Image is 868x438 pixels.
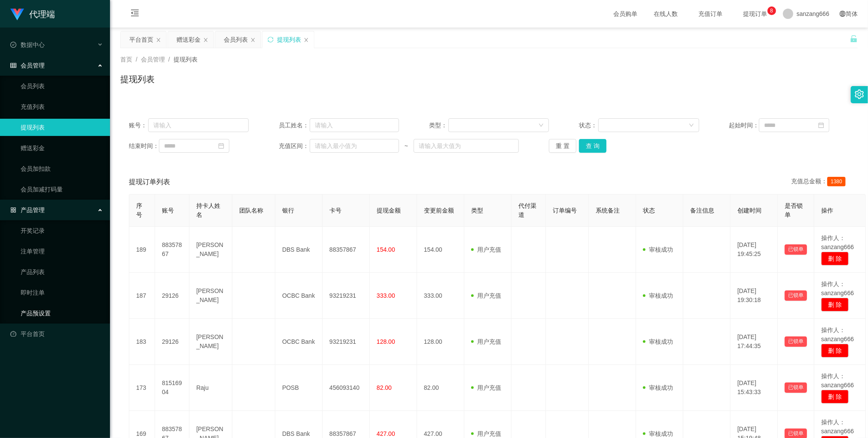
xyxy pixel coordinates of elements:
[827,177,846,186] span: 1380
[277,31,301,48] div: 提现列表
[282,207,294,214] span: 银行
[694,11,727,17] span: 充值订单
[129,365,155,411] td: 173
[275,365,323,411] td: POSB
[377,207,401,214] span: 提现金额
[785,244,807,255] button: 已锁单
[471,430,501,437] span: 用户充值
[218,143,224,149] i: 图标: calendar
[239,207,263,214] span: 团队名称
[279,121,310,130] span: 员工姓名：
[10,62,16,68] i: 图标: table
[821,390,849,404] button: 删 除
[471,207,483,214] span: 类型
[821,419,854,435] span: 操作人：sanzang666
[643,292,673,299] span: 审核成功
[10,325,103,342] a: 图标: dashboard平台首页
[767,6,776,15] sup: 8
[10,41,45,48] span: 数据中心
[579,139,606,153] button: 查 询
[377,384,392,391] span: 82.00
[275,319,323,365] td: OCBC Bank
[518,202,536,218] span: 代付渠道
[650,11,682,17] span: 在线人数
[136,202,142,218] span: 序号
[731,227,778,273] td: [DATE] 19:45:25
[818,122,824,128] i: 图标: calendar
[250,37,256,43] i: 图标: close
[377,430,395,437] span: 427.00
[471,292,501,299] span: 用户充值
[323,365,370,411] td: 456093140
[310,118,399,132] input: 请输入
[429,121,448,130] span: 类型：
[731,273,778,319] td: [DATE] 19:30:18
[850,35,858,43] i: 图标: unlock
[155,319,189,365] td: 29126
[275,227,323,273] td: DBS Bank
[643,246,673,253] span: 审核成功
[21,160,103,177] a: 会员加扣款
[821,298,849,312] button: 删 除
[323,319,370,365] td: 93219231
[785,202,803,218] span: 是否锁单
[643,384,673,391] span: 审核成功
[417,273,464,319] td: 333.00
[821,281,854,296] span: 操作人：sanzang666
[203,37,208,43] i: 图标: close
[29,0,55,28] h1: 代理端
[471,246,501,253] span: 用户充值
[539,123,544,129] i: 图标: down
[129,177,170,187] span: 提现订单列表
[689,123,694,129] i: 图标: down
[785,290,807,301] button: 已锁单
[329,207,341,214] span: 卡号
[549,139,576,153] button: 重 置
[399,142,414,151] span: ~
[821,373,854,389] span: 操作人：sanzang666
[129,142,159,151] span: 结束时间：
[279,142,310,151] span: 充值区间：
[424,207,454,214] span: 变更前金额
[129,273,155,319] td: 187
[10,42,16,48] i: 图标: check-circle-o
[129,319,155,365] td: 183
[10,10,55,17] a: 代理端
[821,327,854,342] span: 操作人：sanzang666
[141,56,165,63] span: 会员管理
[855,89,864,99] i: 图标: setting
[21,98,103,115] a: 充值列表
[21,243,103,260] a: 注单管理
[136,56,137,63] span: /
[377,338,395,345] span: 128.00
[120,56,132,63] span: 首页
[643,430,673,437] span: 审核成功
[791,177,849,187] div: 充值总金额：
[770,6,773,15] p: 8
[731,365,778,411] td: [DATE] 15:43:33
[10,9,24,21] img: logo.9652507e.png
[471,338,501,345] span: 用户充值
[196,202,220,218] span: 持卡人姓名
[189,227,232,273] td: [PERSON_NAME]
[643,338,673,345] span: 审核成功
[120,73,155,86] h1: 提现列表
[10,62,45,69] span: 会员管理
[21,263,103,281] a: 产品列表
[739,11,772,17] span: 提现订单
[579,121,598,130] span: 状态：
[785,336,807,347] button: 已锁单
[377,292,395,299] span: 333.00
[120,0,149,28] i: 图标: menu-fold
[414,139,519,153] input: 请输入最大值为
[323,273,370,319] td: 93219231
[21,305,103,322] a: 产品预设置
[21,222,103,239] a: 开奖记录
[155,365,189,411] td: 81516904
[21,77,103,95] a: 会员列表
[21,284,103,301] a: 即时注单
[129,227,155,273] td: 189
[377,246,395,253] span: 154.00
[596,207,620,214] span: 系统备注
[731,319,778,365] td: [DATE] 17:44:35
